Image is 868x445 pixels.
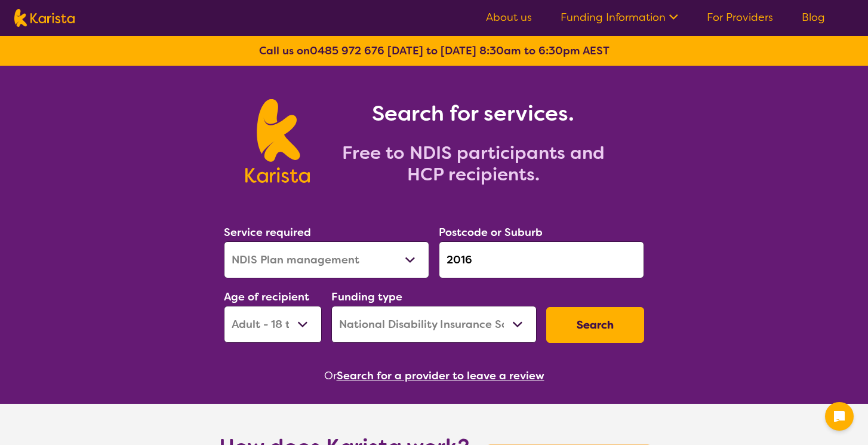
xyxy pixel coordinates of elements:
[224,290,309,304] label: Age of recipient
[486,10,532,24] a: About us
[245,99,309,183] img: Karista logo
[259,44,610,58] b: Call us on [DATE] to [DATE] 8:30am to 6:30pm AEST
[561,10,678,24] a: Funding Information
[310,44,384,58] a: 0485 972 676
[802,10,825,24] a: Blog
[707,10,773,24] a: For Providers
[439,225,543,240] label: Postcode or Suburb
[337,367,544,385] button: Search for a provider to leave a review
[14,9,75,27] img: Karista logo
[224,225,311,240] label: Service required
[324,99,623,128] h1: Search for services.
[331,290,402,304] label: Funding type
[324,367,337,385] span: Or
[439,241,644,278] input: Type
[324,142,623,185] h2: Free to NDIS participants and HCP recipients.
[546,307,644,343] button: Search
